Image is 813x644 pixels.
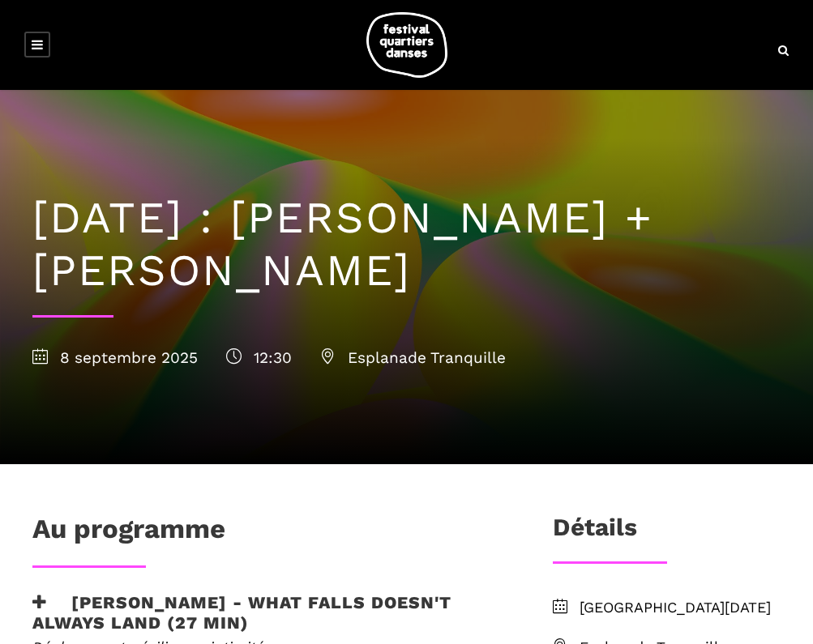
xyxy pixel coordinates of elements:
[580,596,781,620] span: [GEOGRAPHIC_DATA][DATE]
[226,348,292,367] span: 12:30
[320,348,506,367] span: Esplanade Tranquille
[32,513,225,553] h1: Au programme
[32,592,500,633] h3: [PERSON_NAME] - What Falls Doesn't Always Land (27 min)
[366,12,447,78] img: logo-fqd-med
[32,348,198,367] span: 8 septembre 2025
[553,513,637,553] h3: Détails
[32,192,781,297] h1: [DATE] : [PERSON_NAME] + [PERSON_NAME]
